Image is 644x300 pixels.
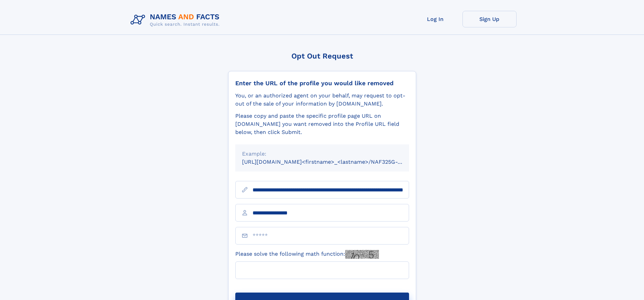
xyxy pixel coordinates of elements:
[462,11,517,27] a: Sign Up
[242,159,422,165] small: [URL][DOMAIN_NAME]<firstname>_<lastname>/NAF325G-xxxxxxxx
[408,11,462,27] a: Log In
[235,112,409,136] div: Please copy and paste the specific profile page URL on [DOMAIN_NAME] you want removed into the Pr...
[242,150,402,158] div: Example:
[235,250,379,259] label: Please solve the following math function:
[235,79,409,87] div: Enter the URL of the profile you would like removed
[228,52,416,60] div: Opt Out Request
[128,11,225,29] img: Logo Names and Facts
[235,92,409,108] div: You, or an authorized agent on your behalf, may request to opt-out of the sale of your informatio...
